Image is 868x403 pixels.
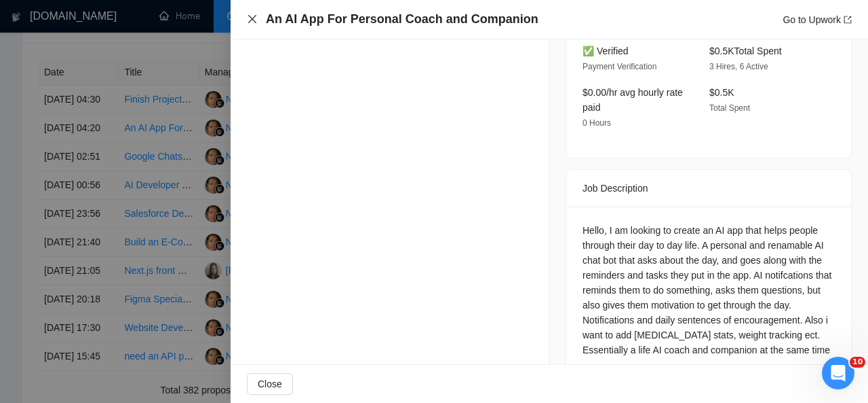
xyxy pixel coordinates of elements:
div: Hello, I am looking to create an AI app that helps people through their day to day life. A person... [583,223,835,357]
a: Go to Upworkexport [783,14,852,25]
span: 10 [850,357,865,368]
span: $0.5K Total Spent [709,46,782,56]
span: $0.5K [709,87,734,98]
span: 3 Hires, 6 Active [709,62,768,71]
span: export [844,16,852,24]
button: Close [247,373,293,395]
span: Total Spent [709,103,750,113]
span: close [247,14,258,24]
h4: An AI App For Personal Coach and Companion [266,11,538,28]
iframe: Intercom live chat [822,357,854,389]
span: Payment Verification [583,62,656,71]
span: ✅ Verified [583,46,629,56]
button: Close [247,14,258,25]
div: Job Description [583,170,835,207]
span: $0.00/hr avg hourly rate paid [583,87,683,113]
span: 0 Hours [583,118,611,128]
span: Close [258,376,282,391]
